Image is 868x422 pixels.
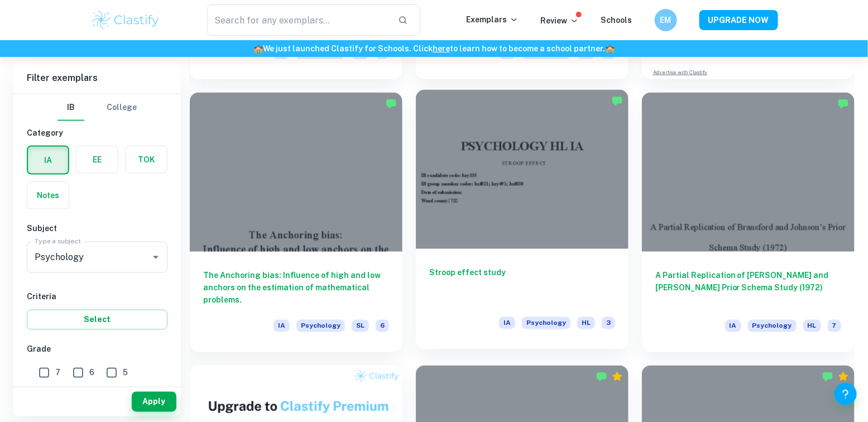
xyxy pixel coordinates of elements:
[725,320,741,332] span: IA
[612,95,623,107] img: Marked
[612,371,623,382] div: Premium
[123,367,128,379] span: 5
[748,320,797,332] span: Psychology
[655,9,677,31] button: EM
[655,270,841,306] h6: A Partial Replication of [PERSON_NAME] and [PERSON_NAME] Prior Schema Study (1972)
[822,371,833,382] img: Marked
[433,44,450,53] a: here
[27,182,69,209] button: Notes
[386,98,397,109] img: Marked
[2,42,866,55] h6: We just launched Clastify for Schools. Click to learn how to become a school partner.
[642,93,855,353] a: A Partial Replication of [PERSON_NAME] and [PERSON_NAME] Prior Schema Study (1972)IAPsychologyHL7
[89,367,94,379] span: 6
[596,371,607,382] img: Marked
[126,146,167,173] button: TOK
[429,267,615,304] h6: Stroop effect study
[699,10,778,30] button: UPGRADE NOW
[376,320,389,332] span: 6
[76,146,118,173] button: EE
[27,223,167,235] h6: Subject
[296,320,345,332] span: Psychology
[577,317,595,329] span: HL
[601,16,632,25] a: Schools
[838,98,849,109] img: Marked
[107,94,137,121] button: College
[132,392,176,412] button: Apply
[90,9,161,31] img: Clastify logo
[27,310,167,330] button: Select
[522,317,570,329] span: Psychology
[253,44,263,53] span: 🏫
[27,343,167,356] h6: Grade
[828,320,841,332] span: 7
[835,383,857,405] button: Help and Feedback
[838,371,849,382] div: Premium
[207,4,390,36] input: Search for any exemplars...
[803,320,821,332] span: HL
[499,317,515,329] span: IA
[57,94,84,121] button: IB
[35,237,81,246] label: Type a subject
[27,127,167,139] h6: Category
[13,63,181,94] h6: Filter exemplars
[28,147,68,174] button: IA
[55,367,60,379] span: 7
[653,69,707,76] a: Advertise with Clastify
[148,250,164,265] button: Open
[602,317,615,329] span: 3
[467,13,519,26] p: Exemplars
[605,44,615,53] span: 🏫
[190,93,402,353] a: The Anchoring bias: Influence of high and low anchors on the estimation of mathematical problems....
[659,14,672,26] h6: EM
[416,93,629,353] a: Stroop effect studyIAPsychologyHL3
[27,291,167,303] h6: Criteria
[203,270,389,306] h6: The Anchoring bias: Influence of high and low anchors on the estimation of mathematical problems.
[541,15,579,27] p: Review
[57,94,137,121] div: Filter type choice
[274,320,290,332] span: IA
[352,320,369,332] span: SL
